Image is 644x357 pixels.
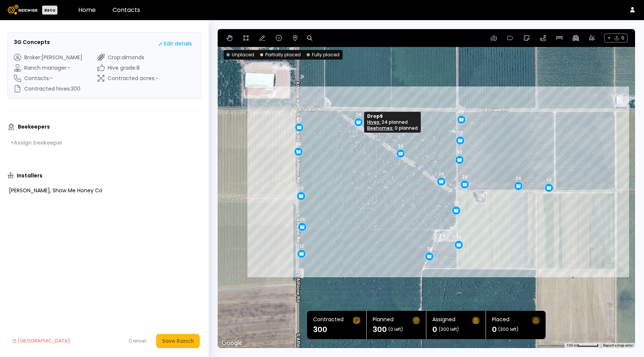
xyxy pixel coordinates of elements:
[356,112,361,117] div: 24
[388,327,403,332] span: (0 left)
[398,143,403,149] div: 24
[546,178,552,183] div: 12
[159,40,192,48] div: Edit details
[125,335,150,347] button: Cancel
[313,317,344,324] div: Contracted
[458,130,463,136] div: 12
[260,51,301,58] div: Partially placed
[227,51,254,58] div: Unplaced
[432,326,437,333] h1: 0
[42,6,57,15] div: Beta
[367,119,381,125] span: Hives:
[432,317,455,324] div: Assigned
[14,64,82,72] div: Ranch manager : -
[439,327,459,332] span: (300 left)
[9,188,189,193] div: [PERSON_NAME], Show Me Honey Co
[97,64,158,72] div: Hive grade : 8
[14,54,82,61] div: Broker : [PERSON_NAME]
[13,337,70,345] div: [GEOGRAPHIC_DATA]
[297,117,302,123] div: 12
[516,176,521,181] div: 24
[367,125,394,131] span: Beehomes:
[7,5,38,15] img: Beewise logo
[373,317,394,324] div: Planned
[457,150,462,155] div: 12
[129,337,146,345] div: Cancel
[10,139,63,146] div: + Assign beekeeper
[97,54,158,61] div: Crop : almonds
[296,142,301,147] div: 24
[17,173,42,178] h3: Installers
[492,317,509,324] div: Placed
[299,186,304,191] div: 12
[367,113,418,119] h3: Drop 9
[9,334,74,348] button: [GEOGRAPHIC_DATA]
[459,110,464,115] div: 12
[7,184,201,196] div: [PERSON_NAME], Show Me Honey Co
[439,171,444,177] div: 24
[7,138,66,148] button: +Assign beekeeper
[113,6,140,14] a: Contacts
[300,217,305,222] div: 24
[454,200,459,206] div: 12
[14,75,82,82] div: Contacts : -
[18,124,50,129] h3: Beekeepers
[373,326,387,333] h1: 300
[307,51,340,58] div: Fully placed
[299,244,304,249] div: 12
[220,338,244,348] a: Open this area in Google Maps (opens a new window)
[97,75,158,82] div: Contracted acres : -
[156,334,200,348] button: Save Ranch
[498,327,518,332] span: (300 left)
[367,119,418,125] p: 24 planned
[162,337,194,345] div: Save Ranch
[156,38,195,49] button: Edit details
[14,85,82,92] div: Contracted hives : 300
[456,235,461,240] div: 12
[603,343,633,347] a: Report a map error
[604,34,628,42] span: + 0
[14,38,50,46] h3: 3G Concepts
[367,125,418,131] p: 0 planned
[220,338,244,348] img: Google
[78,6,96,14] a: Home
[566,343,577,347] span: 100 m
[313,326,327,333] h1: 300
[427,246,432,252] div: 24
[462,174,467,180] div: 24
[492,326,497,333] h1: 0
[564,343,601,348] button: Map Scale: 100 m per 53 pixels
